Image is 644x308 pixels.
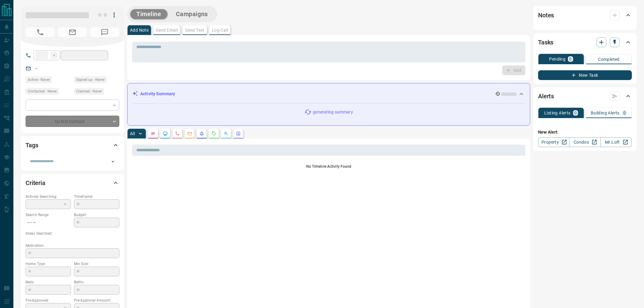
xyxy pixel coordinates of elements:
[538,129,632,135] p: New Alert:
[26,178,45,188] h2: Criteria
[170,9,214,19] button: Campaigns
[538,37,553,47] h2: Tasks
[538,35,632,50] div: Tasks
[58,27,87,37] span: No Email
[26,140,38,150] h2: Tags
[569,137,600,147] a: Condos
[538,91,554,101] h2: Alerts
[598,57,620,61] p: Completed
[236,131,241,136] svg: Agent Actions
[600,137,632,147] a: Mr.Loft
[591,111,620,115] p: Building Alerts
[538,10,554,20] h2: Notes
[28,77,50,83] span: Active - Never
[26,261,71,267] p: Home Type:
[26,27,55,37] span: No Number
[90,27,119,37] span: No Number
[109,157,117,166] button: Open
[26,212,71,218] p: Search Range:
[313,109,353,115] p: generating summary
[26,279,71,285] p: Beds:
[26,231,119,236] p: Areas Searched:
[132,88,525,100] div: Activity Summary
[26,138,119,152] div: Tags
[74,261,119,267] p: Min Size:
[130,131,135,136] p: All
[26,176,119,190] div: Criteria
[574,111,577,115] p: 0
[130,9,167,19] button: Timeline
[549,57,565,61] p: Pending
[26,116,119,127] div: Do Not Contact
[35,66,38,71] a: --
[544,111,571,115] p: Listing Alerts
[140,91,175,97] p: Activity Summary
[74,194,119,199] p: Timeframe:
[76,77,105,83] span: Signed up - Never
[26,298,71,303] p: Pre-Approved:
[199,131,204,136] svg: Listing Alerts
[538,137,569,147] a: Property
[132,164,525,169] p: No Timeline Activity Found
[224,131,229,136] svg: Opportunities
[569,57,572,61] p: 0
[74,279,119,285] p: Baths:
[212,131,216,136] svg: Requests
[76,88,102,94] span: Claimed - Never
[538,89,632,103] div: Alerts
[74,212,119,218] p: Budget:
[187,131,192,136] svg: Emails
[26,194,71,199] p: Actively Searching:
[26,218,71,228] p: -- - --
[538,8,632,23] div: Notes
[623,111,626,115] p: 0
[26,243,119,248] p: Motivation:
[28,88,57,94] span: Contacted - Never
[538,70,632,80] button: New Task
[163,131,168,136] svg: Lead Browsing Activity
[130,28,149,32] p: Add Note
[175,131,180,136] svg: Calls
[74,298,119,303] p: Pre-Approval Amount:
[151,131,156,136] svg: Notes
